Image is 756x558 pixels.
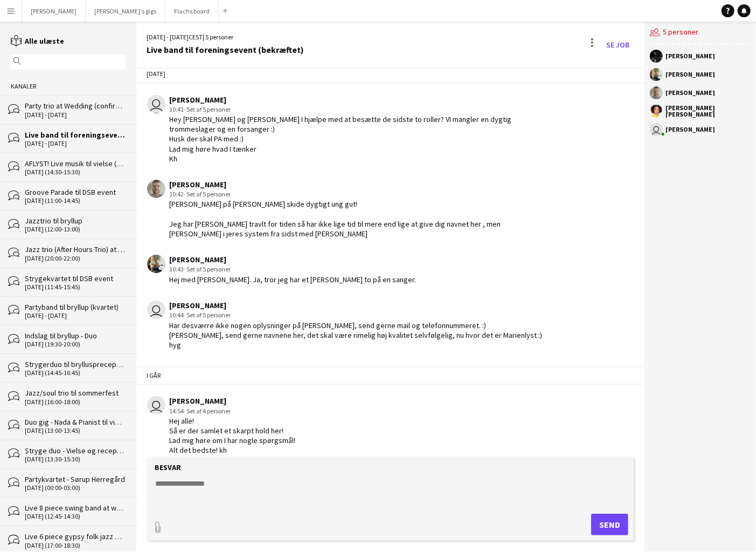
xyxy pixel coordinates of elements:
button: [PERSON_NAME]'s gigs [86,1,165,22]
div: [DATE] - [DATE] [25,111,126,119]
div: 5 personer [650,22,751,44]
span: · Set af 5 personer [184,105,231,113]
div: Strygerduo til brylluspreception [25,359,126,369]
button: Send [591,514,628,535]
span: · Set af 5 personer [184,190,231,198]
div: [PERSON_NAME] [665,126,715,133]
div: [DATE] (14:45-16:45) [25,369,126,377]
div: [PERSON_NAME] [170,301,543,310]
span: CEST [189,33,203,41]
div: Partyband til bryllup (kvartet) [25,302,126,312]
div: [DATE] (12:00-13:00) [25,226,126,233]
div: Duo gig - Nada & Pianist til vielse på Reffen [25,417,126,427]
div: [PERSON_NAME] [665,53,715,59]
div: Stryge duo - Vielse og reception [25,446,126,455]
div: Live 8 piece swing band at wedding reception [25,503,126,513]
div: 10:42 [170,189,554,199]
div: [DATE] (17:00-18:30) [25,542,126,549]
div: Live band til foreningsevent (bekræftet) [25,130,126,140]
div: Indslag til bryllup - Duo [25,331,126,341]
div: [DATE] - [DATE] | 5 personer [147,32,304,42]
div: Live band til foreningsevent (bekræftet) [147,45,304,55]
div: [DATE] (13:30-15:30) [25,455,126,463]
div: Jazz/soul trio til sommerfest [25,388,126,398]
div: [DATE] (20:00-22:00) [25,255,126,262]
div: [DATE] - [DATE] [25,312,126,319]
div: [DATE] (19:30-20:00) [25,341,126,348]
div: [DATE] (12:45-14:30) [25,513,126,520]
div: 10:43 [170,264,417,274]
div: Groove Parade til DSB event [25,187,126,197]
div: [PERSON_NAME] [665,71,715,78]
div: Strygekvartet til DSB event [25,274,126,283]
span: · Set af 4 personer [184,407,231,415]
div: I går [136,366,644,385]
div: Hey [PERSON_NAME] og [PERSON_NAME] I hjælpe med at besætte de sidste to roller? VI mangler en dyg... [170,114,554,164]
div: AFLYST! Live musik til vielse (trio) [25,159,126,168]
div: [PERSON_NAME] [665,90,715,96]
div: [DATE] (11:00-14:45) [25,197,126,205]
label: Besvar [155,462,182,472]
span: · Set af 5 personer [184,311,231,319]
div: [PERSON_NAME] [170,180,554,189]
div: [DATE] - [DATE] [25,140,126,147]
a: Se Job [602,36,634,53]
button: Flachs board [165,1,219,22]
div: [DATE] (11:45-15:45) [25,283,126,291]
div: Party trio at Wedding (confirmed!) [25,101,126,111]
div: Jazz trio (After Hours Trio) at corporate dinner [25,244,126,254]
div: 10:41 [170,105,554,114]
div: 10:44 [170,310,543,320]
button: [PERSON_NAME] [22,1,86,22]
div: Live 6 piece gypsy folk jazz band [25,532,126,541]
div: [PERSON_NAME] [170,255,417,264]
div: Partykvartet - Sørup Herregård [25,474,126,484]
div: 14:54 [170,406,296,416]
div: [DATE] (16:00-18:00) [25,398,126,406]
div: [PERSON_NAME] [170,396,296,406]
div: [DATE] (13:00-13:45) [25,427,126,434]
div: [DATE] [136,65,644,83]
div: Jazztrio til bryllup [25,216,126,226]
div: [PERSON_NAME] på [PERSON_NAME] skide dygtigt ung gut! Jeg har [PERSON_NAME] travlt for tiden så h... [170,199,554,239]
div: [DATE] (14:30-15:30) [25,168,126,176]
a: Alle ulæste [11,36,64,46]
div: Har desværre ikke nogen oplysninger på [PERSON_NAME], send gerne mail og telefonnummeret. :) [PER... [170,321,543,350]
div: [DATE] (00:00-03:00) [25,484,126,492]
span: · Set af 5 personer [184,265,231,273]
div: Hej med [PERSON_NAME]. Ja, tror jeg har et [PERSON_NAME] to på en sanger. [170,275,417,284]
div: [PERSON_NAME] [PERSON_NAME] [665,105,751,118]
div: Hej alle! Så er der samlet et skarpt hold her! Lad mig høre om I har nogle spørgsmål! Alt det bed... [170,416,296,455]
div: [PERSON_NAME] [170,95,554,105]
